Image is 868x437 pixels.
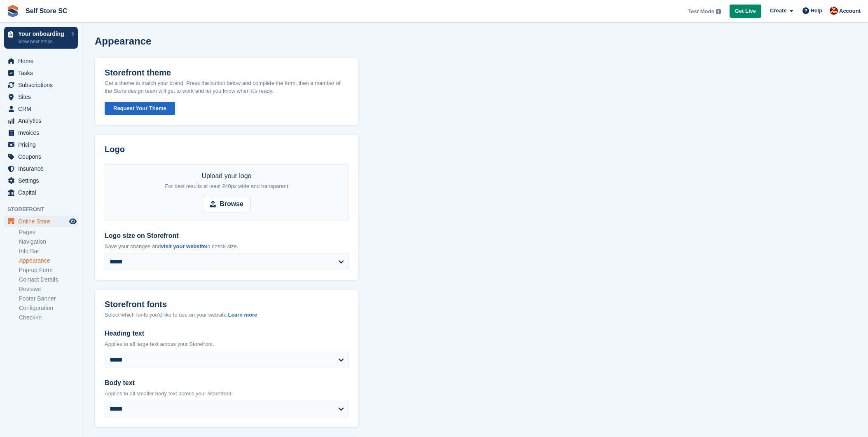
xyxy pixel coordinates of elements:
a: menu [4,216,78,227]
span: Home [18,55,68,67]
strong: Browse [220,199,243,209]
a: menu [4,175,78,186]
label: Logo size on Storefront [105,231,349,241]
a: menu [4,187,78,198]
span: Settings [18,175,68,186]
a: Footer Banner [19,295,78,303]
span: Invoices [18,127,68,139]
span: For best results at least 240px wide and transparent [165,183,288,189]
a: visit your website [161,243,206,249]
label: Body text [105,378,349,388]
p: Your onboarding [18,31,67,37]
a: Get Live [730,5,761,18]
a: Navigation [19,238,78,246]
h2: Storefront theme [105,68,171,78]
div: Select which fonts you'd like to use on your website. [105,311,349,319]
a: menu [4,103,78,115]
img: icon-info-grey-7440780725fd019a000dd9b08b2336e03edf1995a4989e88bcd33f0948082b44.svg [716,9,721,14]
p: Applies to all smaller body text across your Storefront. [105,390,349,398]
a: menu [4,163,78,174]
p: Applies to all large text across your Storefront. [105,340,349,348]
a: Appearance [19,257,78,265]
span: Account [839,7,861,15]
span: Create [770,7,786,15]
a: menu [4,79,78,91]
a: menu [4,151,78,162]
span: CRM [18,103,68,115]
span: Coupons [18,151,68,162]
button: Request Your Theme [105,102,175,115]
p: View next steps [18,38,67,45]
a: Your onboarding View next steps [4,27,78,49]
h2: Storefront fonts [105,300,167,309]
a: Check-in [19,314,78,322]
a: menu [4,91,78,103]
span: Get Live [735,7,756,15]
a: Info Bar [19,247,78,255]
span: Online Store [18,216,68,227]
a: Configuration [19,304,78,312]
a: menu [4,139,78,150]
a: Self Store SC [22,4,70,18]
a: Pop-up Form [19,266,78,274]
a: Learn more [228,312,257,318]
span: Analytics [18,115,68,127]
h1: Appearance [95,35,151,47]
a: menu [4,127,78,139]
span: Capital [18,187,68,198]
span: Help [811,7,822,15]
span: Sites [18,91,68,103]
label: Heading text [105,329,349,338]
input: Browse [203,196,250,212]
span: Subscriptions [18,79,68,91]
img: Tom Allen [830,7,838,15]
h2: Logo [105,145,349,154]
span: Test Mode [688,7,714,16]
a: Reviews [19,285,78,293]
div: Upload your logo [165,171,288,191]
span: Storefront [7,205,82,214]
p: Save your changes and to check size. [105,242,349,251]
a: Preview store [68,216,78,226]
a: menu [4,115,78,127]
span: Tasks [18,67,68,79]
span: Insurance [18,163,68,174]
a: Contact Details [19,276,78,284]
img: stora-icon-8386f47178a22dfd0bd8f6a31ec36ba5ce8667c1dd55bd0f319d3a0aa187defe.svg [7,5,19,17]
p: Get a theme to match your brand. Press the button below and complete the form, then a member of t... [105,79,349,95]
a: Pages [19,228,78,236]
span: Pricing [18,139,68,150]
a: menu [4,67,78,79]
a: menu [4,55,78,67]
